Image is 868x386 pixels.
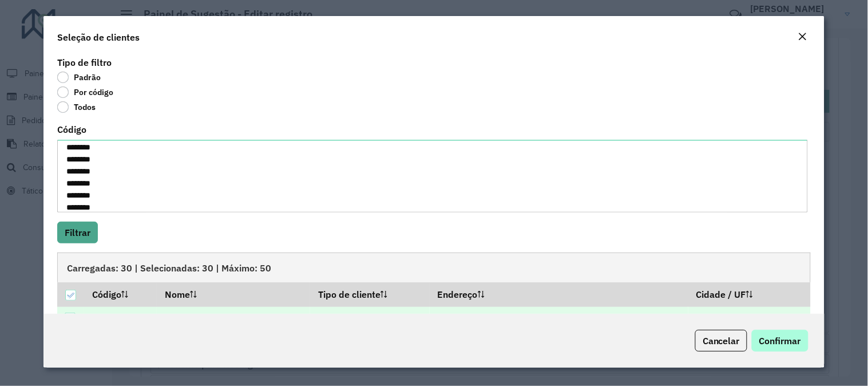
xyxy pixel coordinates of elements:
[157,282,310,306] th: Nome
[798,32,807,41] em: Fechar
[57,101,96,113] label: Todos
[703,335,740,346] span: Cancelar
[84,282,157,306] th: Código
[430,282,688,306] th: Endereço
[84,307,157,330] td: 34619451
[57,30,140,44] h4: Seleção de clientes
[695,330,747,352] button: Cancelar
[57,72,101,83] label: Padrão
[759,335,801,346] span: Confirmar
[752,330,808,352] button: Confirmar
[57,222,98,243] button: Filtrar
[57,86,113,98] label: Por código
[310,282,429,306] th: Tipo de cliente
[430,307,688,330] td: [STREET_ADDRESS][PERSON_NAME]
[688,307,811,330] td: CAMACARI / BA
[157,307,310,330] td: 51.772.913 [PERSON_NAME]
[688,282,811,306] th: Cidade / UF
[57,56,112,69] label: Tipo de filtro
[57,123,86,136] label: Código
[57,253,811,282] div: Carregadas: 30 | Selecionadas: 30 | Máximo: 50
[795,30,811,45] button: Close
